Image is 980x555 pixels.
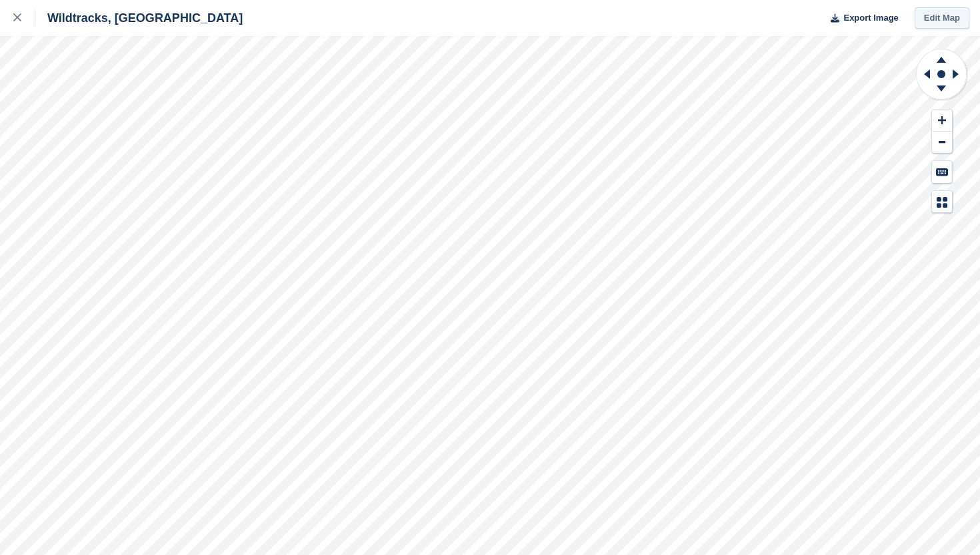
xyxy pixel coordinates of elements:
[932,161,952,183] button: Keyboard Shortcuts
[843,11,898,25] span: Export Image
[932,110,952,132] button: Zoom In
[932,191,952,213] button: Map Legend
[915,7,969,29] a: Edit Map
[932,132,952,154] button: Zoom Out
[35,10,243,26] div: Wildtracks, [GEOGRAPHIC_DATA]
[823,7,899,29] button: Export Image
